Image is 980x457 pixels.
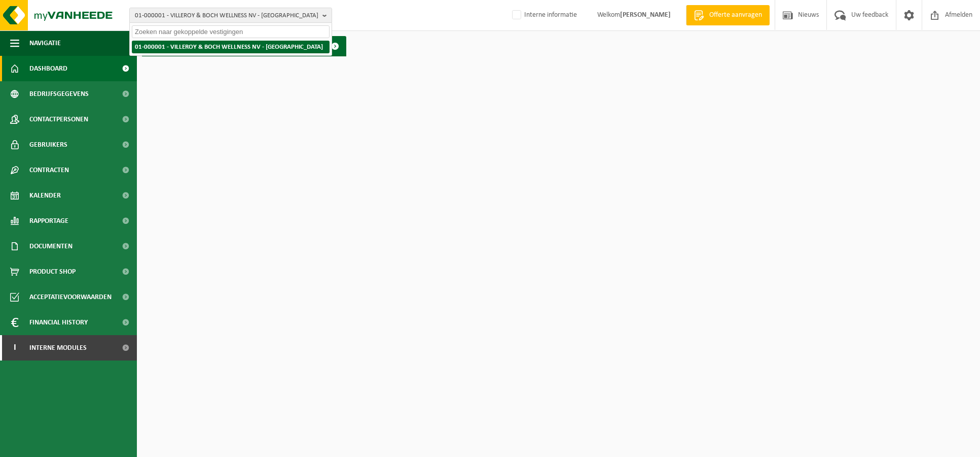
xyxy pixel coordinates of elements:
span: Bedrijfsgegevens [29,81,89,107]
label: Interne informatie [510,8,577,23]
span: Navigatie [29,30,61,56]
span: I [10,335,19,361]
span: Documenten [29,234,72,259]
span: 01-000001 - VILLEROY & BOCH WELLNESS NV - [GEOGRAPHIC_DATA] [135,8,318,23]
span: Dashboard [29,56,67,81]
span: Contactpersonen [29,107,88,132]
button: 01-000001 - VILLEROY & BOCH WELLNESS NV - [GEOGRAPHIC_DATA] [129,8,332,23]
a: Offerte aanvragen [686,5,770,25]
span: Product Shop [29,259,76,284]
span: Offerte aanvragen [707,10,765,20]
span: Contracten [29,157,69,183]
span: Kalender [29,183,61,208]
span: Interne modules [29,335,87,361]
span: Financial History [29,310,88,335]
span: Gebruikers [29,132,67,157]
strong: 01-000001 - VILLEROY & BOCH WELLNESS NV - [GEOGRAPHIC_DATA] [135,44,323,50]
strong: [PERSON_NAME] [620,11,671,19]
input: Zoeken naar gekoppelde vestigingen [132,25,330,38]
span: Rapportage [29,208,68,234]
span: Acceptatievoorwaarden [29,284,112,310]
